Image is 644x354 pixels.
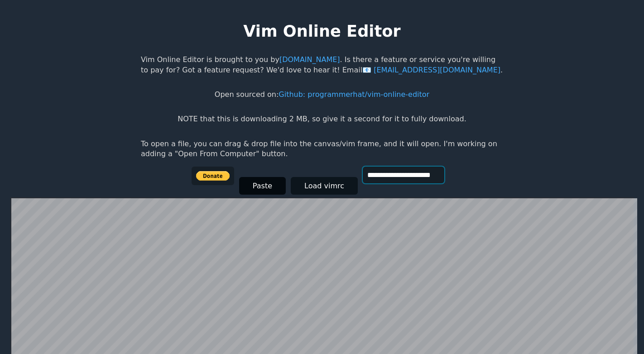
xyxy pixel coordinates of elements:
a: [DOMAIN_NAME] [279,55,340,64]
a: Github: programmerhat/vim-online-editor [279,90,429,99]
button: Load vimrc [291,177,358,195]
p: Vim Online Editor is brought to you by . Is there a feature or service you're willing to pay for?... [141,55,503,75]
a: [EMAIL_ADDRESS][DOMAIN_NAME] [362,66,500,74]
p: NOTE that this is downloading 2 MB, so give it a second for it to fully download. [178,114,466,124]
button: Paste [239,177,286,195]
p: Open sourced on: [215,90,429,100]
p: To open a file, you can drag & drop file into the canvas/vim frame, and it will open. I'm working... [141,139,503,159]
h1: Vim Online Editor [243,20,400,42]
